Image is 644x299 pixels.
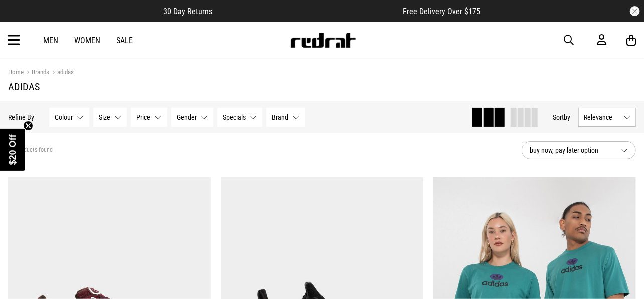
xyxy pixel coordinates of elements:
[290,33,356,48] img: Redrat logo
[223,113,246,121] span: Specials
[74,36,100,45] a: Women
[23,121,33,131] button: Close teaser
[578,108,636,127] button: Relevance
[49,68,74,78] a: adidas
[8,134,18,165] span: $20 Off
[8,146,53,154] span: 71 products found
[266,108,305,127] button: Brand
[177,113,197,121] span: Gender
[49,108,89,127] button: Colour
[584,113,619,121] span: Relevance
[553,111,570,123] button: Sortby
[55,113,73,121] span: Colour
[164,7,213,16] span: 30 Day Returns
[136,113,150,121] span: Price
[171,108,213,127] button: Gender
[8,113,34,121] p: Refine By
[93,108,127,127] button: Size
[403,7,481,16] span: Free Delivery Over $175
[233,6,383,16] iframe: Customer reviews powered by Trustpilot
[24,68,49,78] a: Brands
[8,68,24,76] a: Home
[99,113,110,121] span: Size
[131,108,167,127] button: Price
[522,141,636,159] button: buy now, pay later option
[217,108,262,127] button: Specials
[8,81,636,93] h1: adidas
[8,4,38,34] button: Open LiveChat chat widget
[43,36,58,45] a: Men
[564,113,570,121] span: by
[272,113,288,121] span: Brand
[116,36,133,45] a: Sale
[530,144,613,156] span: buy now, pay later option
